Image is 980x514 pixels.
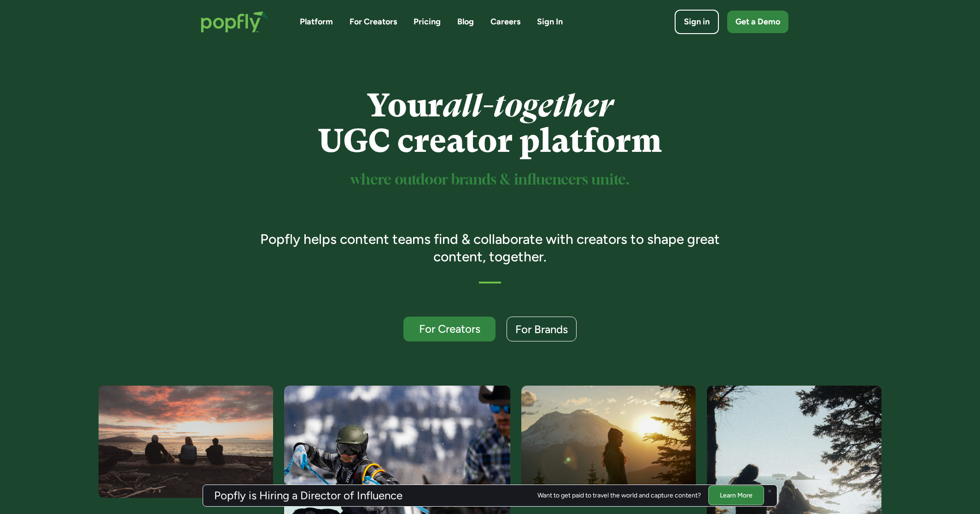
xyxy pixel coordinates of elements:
[414,16,441,28] a: Pricing
[214,490,402,501] h3: Popfly is Hiring a Director of Influence
[192,2,278,42] a: home
[457,16,474,28] a: Blog
[350,16,397,28] a: For Creators
[350,173,630,187] sup: where outdoor brands & influencers unite.
[515,323,568,335] div: For Brands
[403,317,496,341] a: For Creators
[300,16,333,28] a: Platform
[247,231,733,265] h3: Popfly helps content teams find & collaborate with creators to shape great content, together.
[490,16,520,28] a: Careers
[684,16,710,28] div: Sign in
[507,317,577,341] a: For Brands
[735,16,780,28] div: Get a Demo
[537,492,701,499] div: Want to get paid to travel the world and capture content?
[537,16,563,28] a: Sign In
[727,11,788,33] a: Get a Demo
[675,10,719,34] a: Sign in
[247,88,733,159] h1: Your UGC creator platform
[708,485,764,505] a: Learn More
[412,323,487,335] div: For Creators
[443,87,613,124] em: all-together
